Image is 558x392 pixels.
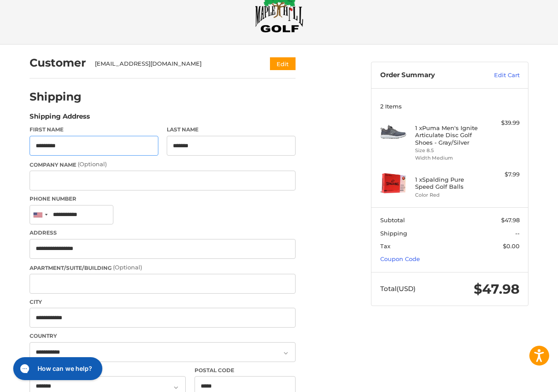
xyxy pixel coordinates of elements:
[415,147,483,154] li: Size 8.5
[9,354,105,383] iframe: Gorgias live chat messenger
[113,264,142,271] small: (Optional)
[380,255,420,262] a: Coupon Code
[380,217,405,224] span: Subtotal
[30,205,50,224] div: United States: +1
[501,217,520,224] span: $47.98
[78,161,107,168] small: (Optional)
[503,243,520,250] span: $0.00
[195,366,296,374] label: Postal Code
[415,154,483,162] li: Width Medium
[380,71,475,80] h3: Order Summary
[380,243,390,250] span: Tax
[415,124,483,146] h4: 1 x Puma Men's Ignite Articulate Disc Golf Shoes - Gray/Silver
[485,170,520,179] div: $7.99
[30,126,158,134] label: First Name
[30,366,186,374] label: State/Province
[30,112,90,126] legend: Shipping Address
[30,229,296,237] label: Address
[30,195,296,203] label: Phone Number
[415,191,483,199] li: Color Red
[485,119,520,127] div: $39.99
[30,298,296,306] label: City
[30,332,296,340] label: Country
[474,281,520,297] span: $47.98
[95,60,253,68] div: [EMAIL_ADDRESS][DOMAIN_NAME]
[167,126,296,134] label: Last Name
[30,56,86,70] h2: Customer
[380,284,416,293] span: Total (USD)
[475,71,520,80] a: Edit Cart
[515,230,520,237] span: --
[380,103,520,110] h3: 2 Items
[415,176,483,190] h4: 1 x Spalding Pure Speed Golf Balls
[380,230,407,237] span: Shipping
[30,90,82,104] h2: Shipping
[270,57,296,70] button: Edit
[30,263,296,272] label: Apartment/Suite/Building
[30,160,296,169] label: Company Name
